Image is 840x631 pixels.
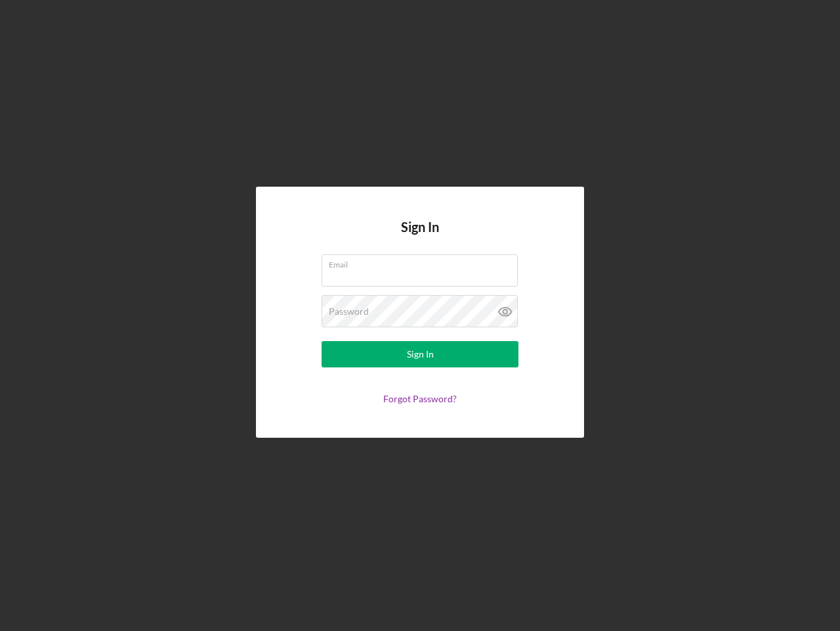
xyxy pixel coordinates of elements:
[407,341,434,367] div: Sign In
[322,341,518,367] button: Sign In
[329,255,518,269] label: Email
[329,306,369,317] label: Password
[401,220,439,254] h4: Sign In
[383,393,457,404] a: Forgot Password?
